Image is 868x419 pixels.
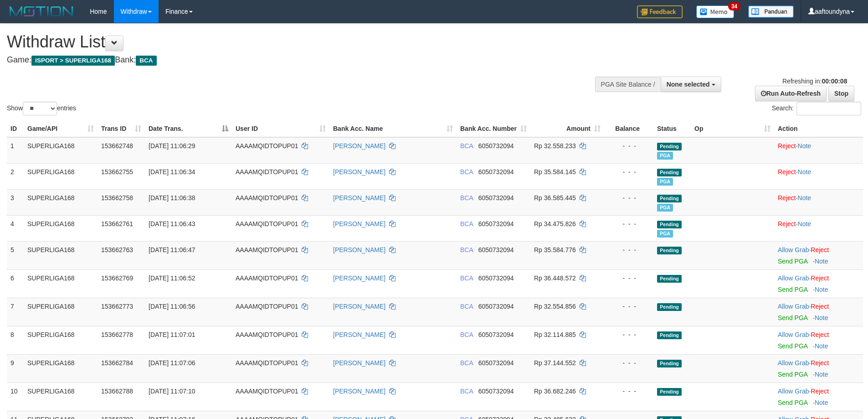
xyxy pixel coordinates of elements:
[778,246,809,253] a: Allow Grab
[24,383,98,411] td: SUPERLIGA168
[101,359,133,367] span: 153662784
[608,167,650,176] div: - - -
[101,142,133,150] span: 153662748
[657,221,682,228] span: Pending
[101,246,133,253] span: 153662763
[798,142,812,150] a: Note
[774,241,863,269] td: ·
[7,215,24,241] td: 4
[534,220,576,228] span: Rp 34.475.826
[98,120,145,137] th: Trans ID: activate to sort column ascending
[608,245,650,254] div: - - -
[778,303,809,310] a: Allow Grab
[7,5,76,18] img: MOTION_logo.png
[149,359,195,367] span: [DATE] 11:07:06
[608,358,650,367] div: - - -
[637,5,683,18] img: Feedback.jpg
[811,359,829,367] a: Reject
[534,388,576,395] span: Rp 36.682.246
[774,298,863,326] td: ·
[478,303,514,310] span: Copy 6050732094 to clipboard
[778,314,807,321] a: Send PGA
[460,194,473,202] span: BCA
[236,220,298,228] span: AAAAMQIDTOPUP01
[815,258,828,265] a: Note
[149,331,195,338] span: [DATE] 11:07:01
[478,220,514,228] span: Copy 6050732094 to clipboard
[149,142,195,150] span: [DATE] 11:06:29
[534,246,576,253] span: Rp 35.584.776
[23,102,57,115] select: Showentries
[460,303,473,310] span: BCA
[478,246,514,253] span: Copy 6050732094 to clipboard
[333,388,385,395] a: [PERSON_NAME]
[657,143,682,150] span: Pending
[7,33,570,51] h1: Withdraw List
[657,388,682,396] span: Pending
[815,286,828,293] a: Note
[778,286,807,293] a: Send PGA
[778,194,796,202] a: Reject
[24,120,98,137] th: Game/API: activate to sort column ascending
[457,120,530,137] th: Bank Acc. Number: activate to sort column ascending
[236,388,298,395] span: AAAAMQIDTOPUP01
[595,77,661,92] div: PGA Site Balance /
[534,303,576,310] span: Rp 32.554.856
[7,102,76,115] label: Show entries
[796,102,861,115] input: Search:
[149,303,195,310] span: [DATE] 11:06:56
[534,274,576,282] span: Rp 36.448.572
[7,120,24,137] th: ID
[778,388,809,395] a: Allow Grab
[534,331,576,338] span: Rp 32.114.885
[608,330,650,339] div: - - -
[460,274,473,282] span: BCA
[778,371,807,378] a: Send PGA
[608,302,650,311] div: - - -
[149,246,195,253] span: [DATE] 11:06:47
[478,168,514,176] span: Copy 6050732094 to clipboard
[101,168,133,176] span: 153662755
[798,194,812,202] a: Note
[333,194,385,202] a: [PERSON_NAME]
[657,195,682,202] span: Pending
[236,331,298,338] span: AAAAMQIDTOPUP01
[657,152,673,160] span: Marked by aafmaster
[815,314,828,321] a: Note
[778,399,807,406] a: Send PGA
[145,120,232,137] th: Date Trans.: activate to sort column descending
[811,303,829,310] a: Reject
[460,331,473,338] span: BCA
[136,56,156,66] span: BCA
[657,169,682,176] span: Pending
[101,388,133,395] span: 153662788
[774,269,863,298] td: ·
[657,303,682,311] span: Pending
[728,2,740,10] span: 34
[101,194,133,202] span: 153662758
[236,303,298,310] span: AAAAMQIDTOPUP01
[534,168,576,176] span: Rp 35.584.145
[774,189,863,215] td: ·
[530,120,604,137] th: Amount: activate to sort column ascending
[774,120,863,137] th: Action
[31,56,115,66] span: ISPORT > SUPERLIGA168
[815,371,828,378] a: Note
[691,120,774,137] th: Op: activate to sort column ascending
[667,81,710,88] span: None selected
[101,331,133,338] span: 153662778
[7,241,24,269] td: 5
[24,326,98,354] td: SUPERLIGA168
[460,168,473,176] span: BCA
[333,220,385,228] a: [PERSON_NAME]
[811,331,829,338] a: Reject
[460,246,473,253] span: BCA
[333,274,385,282] a: [PERSON_NAME]
[778,388,811,395] span: ·
[798,168,812,176] a: Note
[778,303,811,310] span: ·
[478,388,514,395] span: Copy 6050732094 to clipboard
[657,275,682,283] span: Pending
[7,298,24,326] td: 7
[7,269,24,298] td: 6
